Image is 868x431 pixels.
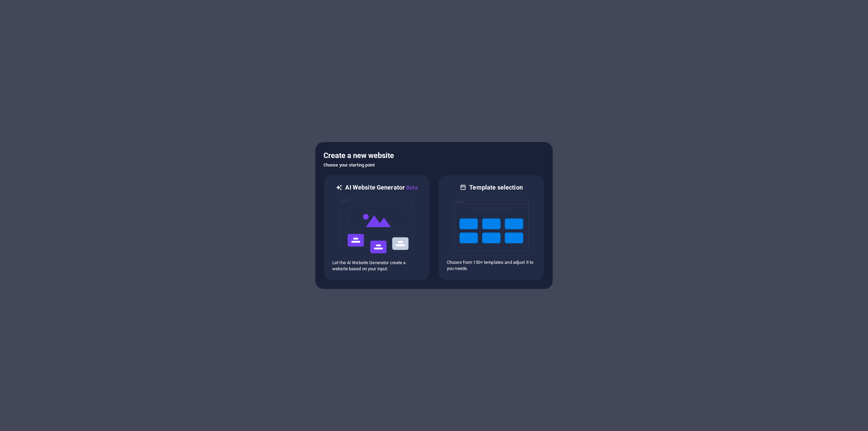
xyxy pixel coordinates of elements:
span: Beta [405,184,418,191]
p: Let the AI Website Generator create a website based on your input. [332,260,421,272]
div: AI Website GeneratorBetaaiLet the AI Website Generator create a website based on your input. [323,175,430,281]
h5: Create a new website [323,150,545,161]
img: ai [339,192,414,260]
h6: Choose your starting point [323,161,545,169]
div: Template selectionChoose from 150+ templates and adjust it to you needs. [438,175,545,281]
h6: AI Website Generator [345,183,417,192]
p: Choose from 150+ templates and adjust it to you needs. [447,259,536,272]
h6: Template selection [469,183,522,192]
